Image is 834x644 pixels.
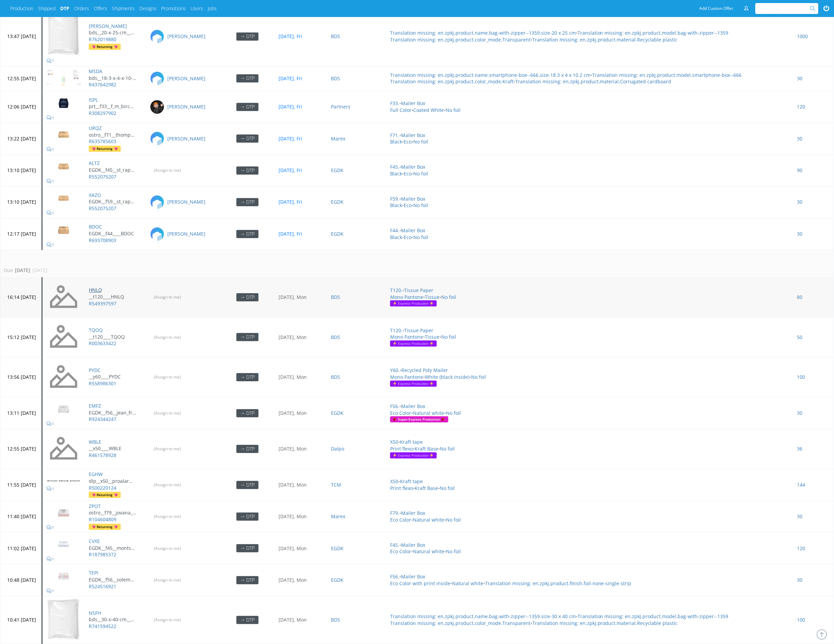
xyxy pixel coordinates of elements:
p: ostro__f79__jovana__ZPOT [89,510,136,516]
a: 1 [47,485,54,492]
a: Black [390,139,402,145]
a: Kraft Base [415,446,438,452]
a: BDS [331,334,340,341]
p: __t120____TQOQ [89,334,136,341]
a: R524516921 [89,583,116,590]
a: BDOC [89,224,102,230]
img: version_two_editor_design [47,10,81,56]
a: No foil [413,139,428,145]
a: EGDK [331,545,344,552]
img: version_two_editor_design [47,567,81,586]
a: Eco Color [390,410,411,417]
a: [PERSON_NAME] [167,199,205,206]
a: [DATE], Fri [279,231,302,237]
div: → DTP [236,481,258,489]
a: ALTZ [89,160,100,167]
div: → DTP [236,333,258,341]
img: version_two_editor_design [47,598,81,640]
a: Translation missing: en.zpkj.product.model.bag-with-zipper--1359 [578,30,729,36]
a: Translation missing: en.zpkj.product.name.smartphone-box--666.size-18.3 x 4 x 10.2 cm [390,72,590,79]
a: EGDK [331,231,344,237]
a: EGDK [331,410,344,417]
a: Mailer Box [401,403,425,410]
a: R762019880 [89,36,116,43]
a: 1 [47,587,54,594]
a: [DATE], Fri [279,75,302,82]
img: version_two_editor_design [47,220,81,239]
a: [DATE], Mon [279,545,307,552]
p: EGDK__f59__st_raphael_health_ug__XAZO [89,199,136,205]
a: 1 [47,209,54,216]
a: XAZO [89,192,101,199]
a: TCM [331,482,341,488]
a: Mono Pantone [390,294,423,301]
span: Returning [91,146,119,152]
p: prt__f33__f_m_birch_ltd__ISPL [89,103,136,110]
img: version_two_editor_design [47,503,81,522]
a: R549397597 [89,301,116,307]
img: version_two_editor_design.png [47,125,81,144]
a: EGHW [89,471,103,478]
a: 30 [797,410,803,417]
span: 1 [52,179,54,184]
a: No foil [413,171,428,177]
a: Black [390,234,402,241]
a: R635785603 [89,138,116,145]
a: bds__20-x-25-cm__papallones_bolboretas__BUBP [89,30,141,36]
a: Returning [89,492,121,498]
p: bds__20-x-25-cm__papallones_bolboretas__BUBP [89,30,136,36]
a: 100 [797,374,805,380]
a: Tissue Paper [404,287,433,294]
a: → DTP [236,374,258,380]
span: Returning [91,44,119,50]
div: → DTP [236,513,258,521]
a: [PERSON_NAME] [167,33,205,40]
img: no_design.png [47,320,81,354]
a: F71. [390,132,399,139]
a: → DTP [236,135,258,142]
a: [DATE], Fri [279,136,302,142]
a: 1 [47,524,54,531]
a: F59. [390,196,399,202]
a: Full Color [390,107,412,114]
a: No foil [440,485,455,492]
a: No foil [446,107,461,114]
a: 30 [797,199,803,205]
a: __y60____PYDC [89,374,141,380]
a: Natural white [452,580,483,587]
a: → DTP [236,75,258,82]
span: Returning [91,524,119,530]
a: 1 [47,241,54,248]
div: → DTP [236,135,258,143]
p: __x50____WBLE [89,445,136,452]
a: 1 [47,420,54,427]
a: R461578928 [89,452,116,459]
a: [PERSON_NAME] [167,136,205,142]
a: [DATE], Fri [279,104,302,110]
a: CVXE [89,538,100,545]
a: No foil [413,234,428,241]
a: Tissue [425,294,439,301]
img: no_design.png [47,280,81,314]
div: → DTP [236,373,258,382]
span: 1 [52,147,54,152]
div: → DTP [236,167,258,175]
a: BDS [331,75,340,82]
a: Coated White [413,107,444,114]
a: Kraft tape [400,478,423,485]
a: 120 [797,545,805,552]
a: Marex [331,136,345,142]
a: 80 [797,294,803,301]
span: Returning [91,492,119,498]
a: Shipments [112,5,135,12]
a: R003633422 [89,340,116,347]
a: EGDK__f45__montserrat_martinez_torres__CVXE [89,545,141,552]
a: Production [10,5,33,12]
a: [PERSON_NAME] [167,231,205,238]
a: No foil [471,374,486,380]
a: → DTP [236,577,258,583]
a: No foil [446,410,461,417]
input: (Assign to me) [150,292,185,302]
img: version_two_editor_design [47,157,81,176]
div: → DTP [236,576,258,584]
